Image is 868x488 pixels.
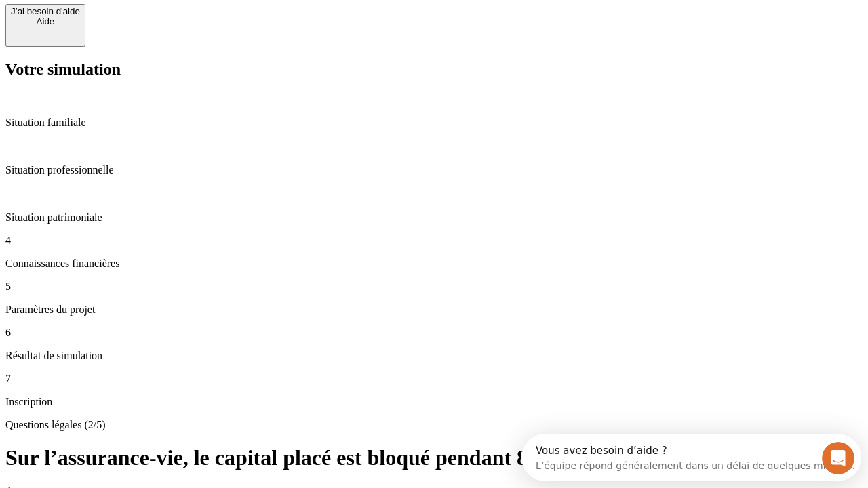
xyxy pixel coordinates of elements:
p: Situation professionnelle [5,164,863,176]
p: Connaissances financières [5,258,863,270]
p: Paramètres du projet [5,304,863,316]
div: Ouvrir le Messenger Intercom [5,5,374,43]
div: J’ai besoin d'aide [11,6,80,16]
h2: Votre simulation [5,60,863,79]
p: 6 [5,327,863,339]
div: Aide [11,16,80,26]
div: L’équipe répond généralement dans un délai de quelques minutes. [14,22,334,37]
p: 4 [5,235,863,247]
h1: Sur l’assurance-vie, le capital placé est bloqué pendant 8 ans ? [5,445,863,470]
p: Situation patrimoniale [5,211,863,224]
div: Vous avez besoin d’aide ? [14,12,334,22]
p: 7 [5,373,863,385]
p: Inscription [5,396,863,408]
p: Questions légales (2/5) [5,419,863,431]
p: Situation familiale [5,117,863,129]
iframe: Intercom live chat discovery launcher [521,434,861,481]
p: Résultat de simulation [5,350,863,362]
button: J’ai besoin d'aideAide [5,4,85,47]
iframe: Intercom live chat [822,442,854,474]
p: 5 [5,281,863,293]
